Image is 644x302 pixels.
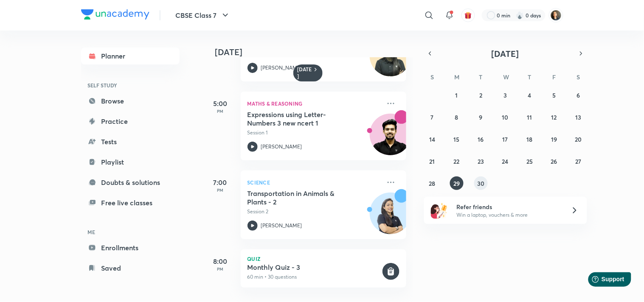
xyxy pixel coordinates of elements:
[247,263,381,271] h5: Monthly Quiz - 3
[502,157,509,165] abbr: September 24, 2025
[464,11,472,19] img: avatar
[577,73,580,81] abbr: Saturday
[81,194,180,211] a: Free live classes
[479,73,483,81] abbr: Tuesday
[572,154,585,168] button: September 27, 2025
[456,202,561,211] h6: Refer friends
[450,110,464,124] button: September 8, 2025
[478,135,484,143] abbr: September 16, 2025
[429,135,435,143] abbr: September 14, 2025
[171,7,236,24] button: CBSE Class 7
[261,64,302,72] p: [PERSON_NAME]
[547,110,561,124] button: September 12, 2025
[203,256,237,266] h5: 8:00
[247,208,381,215] p: Session 2
[568,269,635,293] iframe: Help widget launcher
[572,132,585,146] button: September 20, 2025
[527,135,533,143] abbr: September 18, 2025
[425,154,439,168] button: September 21, 2025
[81,133,180,150] a: Tests
[247,98,381,109] p: Maths & Reasoning
[523,132,537,146] button: September 18, 2025
[430,157,435,165] abbr: September 21, 2025
[572,88,585,102] button: September 6, 2025
[450,132,464,146] button: September 15, 2025
[247,256,399,261] p: Quiz
[203,177,237,187] h5: 7:00
[526,157,533,165] abbr: September 25, 2025
[247,177,381,187] p: Science
[215,47,415,57] h4: [DATE]
[370,118,411,159] img: Avatar
[551,113,557,121] abbr: September 12, 2025
[527,113,532,121] abbr: September 11, 2025
[528,91,532,99] abbr: September 4, 2025
[549,8,563,22] img: NARENDER JEET
[453,179,460,187] abbr: September 29, 2025
[456,211,561,219] p: Win a laptop, vouchers & more
[547,154,561,168] button: September 26, 2025
[479,113,483,121] abbr: September 9, 2025
[425,110,439,124] button: September 7, 2025
[203,266,237,271] p: PM
[81,225,180,239] h6: ME
[547,88,561,102] button: September 5, 2025
[577,91,580,99] abbr: September 6, 2025
[552,73,556,81] abbr: Friday
[474,154,488,168] button: September 23, 2025
[81,260,180,277] a: Saved
[247,189,353,206] h5: Transportation in Animals & Plants - 2
[450,88,464,102] button: September 1, 2025
[81,9,149,22] a: Company Logo
[461,8,475,22] button: avatar
[203,109,237,114] p: PM
[370,197,411,238] img: Avatar
[523,110,537,124] button: September 11, 2025
[247,129,381,137] p: Session 1
[576,113,582,121] abbr: September 13, 2025
[81,9,149,20] img: Company Logo
[552,91,556,99] abbr: September 5, 2025
[523,154,537,168] button: September 25, 2025
[498,110,512,124] button: September 10, 2025
[261,143,302,151] p: [PERSON_NAME]
[523,88,537,102] button: September 4, 2025
[503,73,509,81] abbr: Wednesday
[450,176,464,190] button: September 29, 2025
[547,132,561,146] button: September 19, 2025
[474,110,488,124] button: September 9, 2025
[503,135,508,143] abbr: September 17, 2025
[498,154,512,168] button: September 24, 2025
[551,157,557,165] abbr: September 26, 2025
[502,113,509,121] abbr: September 10, 2025
[551,135,557,143] abbr: September 19, 2025
[450,154,464,168] button: September 22, 2025
[503,91,507,99] abbr: September 3, 2025
[247,273,381,281] p: 60 min • 30 questions
[572,110,585,124] button: September 13, 2025
[474,132,488,146] button: September 16, 2025
[370,39,411,80] img: Avatar
[478,157,484,165] abbr: September 23, 2025
[528,73,532,81] abbr: Thursday
[454,157,460,165] abbr: September 22, 2025
[516,11,524,20] img: streak
[81,78,180,92] h6: SELF STUDY
[430,73,434,81] abbr: Sunday
[81,113,180,130] a: Practice
[455,73,460,81] abbr: Monday
[498,132,512,146] button: September 17, 2025
[436,48,575,59] button: [DATE]
[474,88,488,102] button: September 2, 2025
[81,154,180,171] a: Playlist
[576,157,582,165] abbr: September 27, 2025
[431,202,448,219] img: referral
[298,66,312,80] h6: [DATE]
[478,179,485,187] abbr: September 30, 2025
[81,239,180,256] a: Enrollments
[492,48,519,59] span: [DATE]
[455,113,458,121] abbr: September 8, 2025
[456,91,458,99] abbr: September 1, 2025
[261,222,302,229] p: [PERSON_NAME]
[480,91,483,99] abbr: September 2, 2025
